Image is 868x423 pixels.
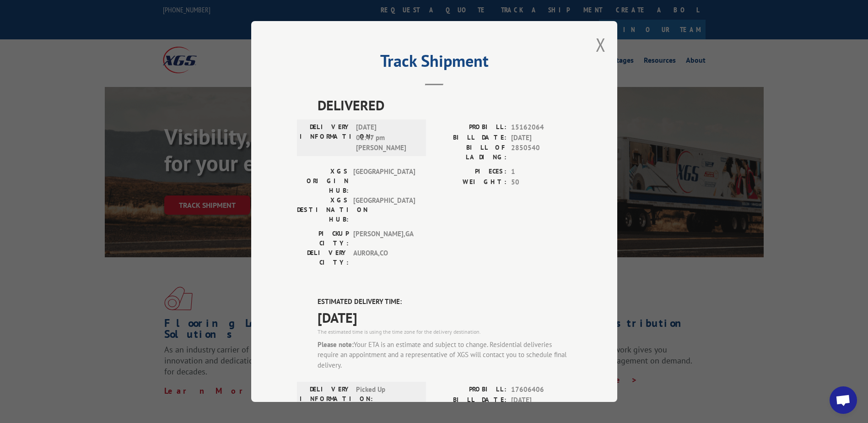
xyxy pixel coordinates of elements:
label: XGS DESTINATION HUB: [297,195,349,224]
label: PICKUP CITY: [297,229,349,248]
span: 17606406 [511,385,571,395]
label: PROBILL: [434,122,507,133]
label: DELIVERY CITY: [297,248,349,267]
span: [DATE] [511,395,571,406]
h2: Track Shipment [297,54,571,72]
label: BILL DATE: [434,133,507,143]
label: XGS ORIGIN HUB: [297,167,349,195]
span: [DATE] [318,307,571,328]
span: 50 [511,177,571,188]
div: Your ETA is an estimate and subject to change. Residential deliveries require an appointment and ... [318,340,571,371]
span: 2850540 [511,143,571,162]
strong: Please note: [318,340,354,349]
span: [GEOGRAPHIC_DATA] [353,167,415,195]
label: BILL DATE: [434,395,507,406]
span: 15162064 [511,122,571,133]
button: Close modal [596,33,606,57]
label: DELIVERY INFORMATION: [300,122,351,153]
span: Picked Up [356,385,418,404]
span: [GEOGRAPHIC_DATA] [353,195,415,224]
span: [PERSON_NAME] , GA [353,229,415,248]
label: WEIGHT: [434,177,507,188]
label: PROBILL: [434,385,507,395]
span: [DATE] [511,133,571,143]
span: AURORA , CO [353,248,415,267]
div: The estimated time is using the time zone for the delivery destination. [318,328,571,336]
label: BILL OF LADING: [434,143,507,162]
label: DELIVERY INFORMATION: [300,385,351,404]
span: [DATE] 01:47 pm [PERSON_NAME] [356,122,418,153]
span: 1 [511,167,571,177]
span: DELIVERED [318,95,571,115]
label: PIECES: [434,167,507,177]
div: Open chat [830,386,857,414]
label: ESTIMATED DELIVERY TIME: [318,297,571,307]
